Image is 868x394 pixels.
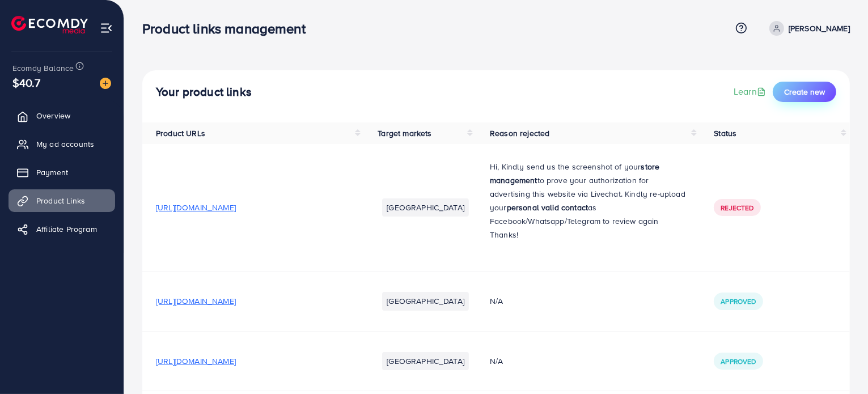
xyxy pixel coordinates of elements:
[721,357,756,366] span: Approved
[36,110,70,121] span: Overview
[490,128,549,139] span: Reason rejected
[9,189,115,212] a: Product Links
[490,355,503,367] span: N/A
[9,161,115,184] a: Payment
[12,62,74,74] span: Ecomdy Balance
[156,355,236,367] span: [URL][DOMAIN_NAME]
[378,128,431,139] span: Target markets
[142,20,315,37] h3: Product links management
[36,167,68,178] span: Payment
[734,85,768,98] a: Learn
[156,202,236,213] span: [URL][DOMAIN_NAME]
[12,74,40,91] span: $40.7
[100,22,113,35] img: menu
[9,218,115,240] a: Affiliate Program
[9,133,115,155] a: My ad accounts
[507,202,588,213] strong: personal valid contact
[784,86,825,98] span: Create new
[36,138,94,150] span: My ad accounts
[490,228,687,242] p: Thanks!
[156,85,252,99] h4: Your product links
[9,104,115,127] a: Overview
[714,128,736,139] span: Status
[789,22,850,35] p: [PERSON_NAME]
[490,160,687,228] p: Hi, Kindly send us the screenshot of your to prove your authorization for advertising this websit...
[820,343,859,385] iframe: Chat
[100,78,111,89] img: image
[156,128,205,139] span: Product URLs
[156,295,236,307] span: [URL][DOMAIN_NAME]
[765,21,850,36] a: [PERSON_NAME]
[721,296,756,306] span: Approved
[11,16,88,33] img: logo
[382,352,469,370] li: [GEOGRAPHIC_DATA]
[382,198,469,217] li: [GEOGRAPHIC_DATA]
[490,295,503,307] span: N/A
[36,195,85,206] span: Product Links
[721,203,753,213] span: Rejected
[36,223,97,235] span: Affiliate Program
[382,292,469,310] li: [GEOGRAPHIC_DATA]
[773,82,836,102] button: Create new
